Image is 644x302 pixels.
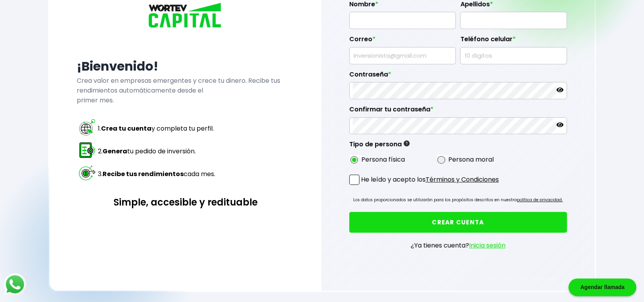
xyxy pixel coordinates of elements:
strong: Crea tu cuenta [101,124,152,133]
strong: Recibe tus rendimientos [103,169,184,178]
td: 1. y completa tu perfil. [97,118,216,140]
img: logo_wortev_capital [146,2,225,31]
input: 10 dígitos [464,47,563,64]
div: Agendar llamada [568,278,636,296]
p: ¿Ya tienes cuenta? [411,240,505,250]
label: Apellidos [460,0,567,12]
label: Persona física [361,155,405,164]
td: 2. tu pedido de inversión. [97,140,216,162]
h3: Simple, accesible y redituable [77,195,294,209]
td: 3. cada mes. [97,163,216,185]
label: Tipo de persona [349,140,409,152]
img: gfR76cHglkPwleuBLjWdxeZVvX9Wp6JBDmjRYY8JYDQn16A2ICN00zLTgIroGa6qie5tIuWH7V3AapTKqzv+oMZsGfMUqL5JM... [404,140,409,146]
label: Confirmar tu contraseña [349,106,567,117]
p: He leído y acepto los [361,175,499,184]
label: Correo [349,35,456,47]
label: Persona moral [448,155,494,164]
label: Contraseña [349,71,567,82]
img: logos_whatsapp-icon.242b2217.svg [4,273,26,295]
h2: ¡Bienvenido! [77,57,294,76]
strong: Genera [103,147,127,156]
p: Los datos proporcionados se utilizarán para los propósitos descritos en nuestra [353,196,563,204]
img: paso 3 [78,164,96,182]
a: Inicia sesión [469,241,505,250]
label: Teléfono celular [460,35,567,47]
label: Nombre [349,0,456,12]
button: CREAR CUENTA [349,212,567,233]
img: paso 1 [78,118,96,136]
p: Crea valor en empresas emergentes y crece tu dinero. Recibe tus rendimientos automáticamente desd... [77,76,294,105]
a: Términos y Condiciones [426,175,499,184]
a: política de privacidad. [517,197,563,203]
input: inversionista@gmail.com [353,47,453,64]
img: paso 2 [78,141,96,159]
